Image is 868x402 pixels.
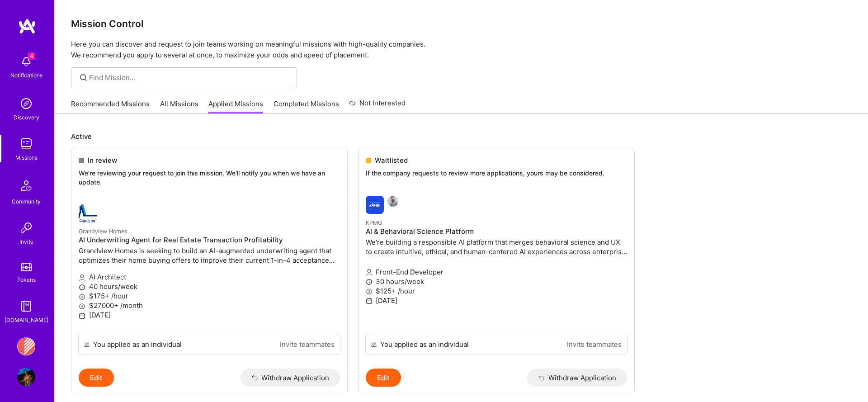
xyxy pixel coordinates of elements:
p: AI Architect [79,272,340,282]
i: icon Calendar [79,312,85,319]
p: We're building a responsible AI platform that merges behavioral science and UX to create intuitiv... [366,237,627,256]
div: You applied as an individual [93,340,182,349]
i: icon SearchGrey [78,72,89,83]
h4: AI Underwriting Agent for Real Estate Transaction Profitability [79,236,340,244]
p: [DATE] [79,310,340,320]
img: bell [17,52,35,71]
img: Grandview Homes company logo [79,204,97,222]
div: Community [12,197,41,206]
a: Grandview Homes company logoGrandview HomesAI Underwriting Agent for Real Estate Transaction Prof... [71,197,347,334]
img: Invite [17,219,35,237]
img: KPMG company logo [366,196,384,214]
i: icon Clock [366,279,373,285]
img: Community [15,175,37,197]
img: tokens [21,263,32,271]
a: KPMG company logoRyan DoddKPMGAI & Behavioral Science PlatformWe're building a responsible AI pla... [359,189,634,334]
p: Here you can discover and request to join teams working on meaningful missions with high-quality ... [71,39,852,61]
a: Invite teammates [280,340,335,349]
span: In review [88,156,117,165]
a: Recommended Missions [71,99,150,114]
div: Notifications [10,71,42,80]
p: $175+ /hour [79,291,340,301]
div: You applied as an individual [380,340,469,349]
a: Banjo Health: AI Coding Tools Enablement Workshop [15,337,38,355]
div: Missions [15,153,38,162]
p: Grandview Homes is seeking to build an AI-augmented underwriting agent that optimizes their home ... [79,246,340,265]
p: We're reviewing your request to join this mission. We'll notify you when we have an update. [79,169,340,186]
small: Grandview Homes [79,228,127,235]
button: Withdraw Application [241,369,340,387]
span: 4 [28,52,35,60]
button: Edit [366,369,401,387]
span: Waitlisted [375,156,408,165]
p: Front-End Developer [366,267,627,277]
p: $27000+ /month [79,301,340,310]
i: icon Calendar [366,298,373,304]
a: Completed Missions [274,99,339,114]
a: Not Interested [349,98,406,114]
p: 40 hours/week [79,282,340,291]
div: [DOMAIN_NAME] [5,315,48,325]
a: Applied Missions [208,99,263,114]
p: [DATE] [366,296,627,305]
small: KPMG [366,219,382,226]
i: icon MoneyGray [366,288,373,295]
a: All Missions [160,99,198,114]
img: guide book [17,297,35,315]
div: Discovery [14,113,39,122]
i: icon MoneyGray [79,303,85,310]
img: Ryan Dodd [387,196,398,207]
h4: AI & Behavioral Science Platform [366,227,627,236]
i: icon Applicant [366,269,373,276]
input: Find Mission... [89,73,290,82]
p: Active [71,132,852,141]
i: icon Applicant [79,274,85,281]
div: Invite [19,237,33,246]
img: discovery [17,95,35,113]
p: If the company requests to review more applications, yours may be considered. [366,169,627,178]
h3: Mission Control [71,18,852,29]
a: Invite teammates [567,340,622,349]
i: icon Clock [79,284,85,291]
img: teamwork [17,135,35,153]
i: icon MoneyGray [79,293,85,300]
img: logo [18,18,36,34]
div: Tokens [17,275,36,284]
a: User Avatar [15,368,38,386]
button: Withdraw Application [527,369,627,387]
img: User Avatar [17,368,35,386]
p: 30 hours/week [366,277,627,286]
img: Banjo Health: AI Coding Tools Enablement Workshop [17,337,35,355]
p: $125+ /hour [366,286,627,296]
button: Edit [79,369,114,387]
